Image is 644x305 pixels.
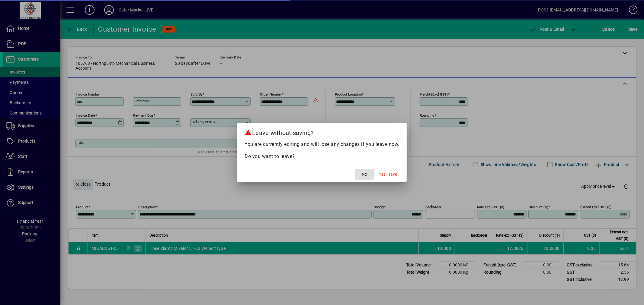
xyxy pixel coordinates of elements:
[237,123,407,140] h2: Leave without saving?
[362,171,367,178] span: No
[376,169,399,180] button: Yes, leave
[379,171,397,178] span: Yes, leave
[245,141,399,148] p: You are currently editing and will lose any changes if you leave now.
[245,153,399,160] p: Do you want to leave?
[355,169,374,180] button: No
